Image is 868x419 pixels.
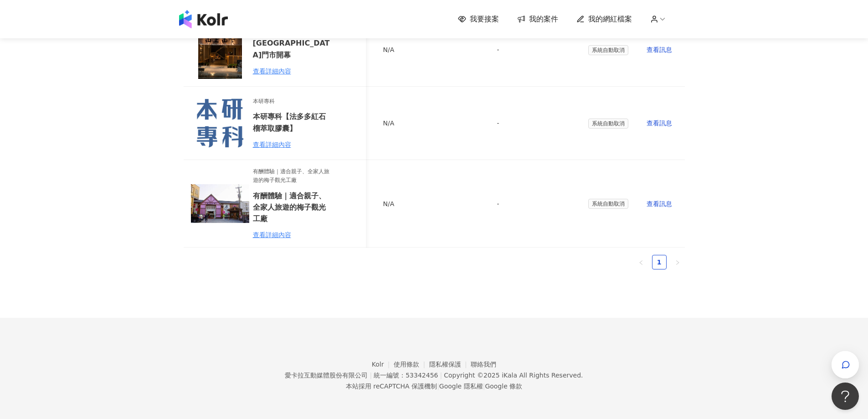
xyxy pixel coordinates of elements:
h6: 有酬體驗｜適合親子、全家人旅遊的梅子觀光工廠 [253,190,333,224]
div: 查看訊息 [647,45,678,55]
img: 法多多紅石榴萃取膠囊 [191,94,249,152]
a: iKala [502,372,517,379]
a: 我要接案 [458,14,499,24]
a: 我的案件 [517,14,558,24]
button: right [670,255,685,269]
span: right [675,260,680,265]
div: 查看詳細內容 [253,66,333,76]
a: Kolr [372,361,394,368]
span: 系統自動取消 [588,45,628,55]
img: 山上山下：主打「咖哩飯全新菜單」與全新門市營運、桑心茶室：新品包括「打米麻糬鮮奶」、「義式冰淇淋」、「麵茶奶蓋」 加值亮點：與日本插畫家合作的「聯名限定新品」、提袋與周邊商品同步推出 [191,21,249,79]
span: 有酬體驗｜適合親子、全家人旅遊的梅子觀光工廠 [253,167,333,185]
span: 系統自動取消 [588,199,628,209]
a: 使用條款 [394,361,429,368]
span: 系統自動取消 [588,119,628,129]
div: 查看詳細內容 [253,140,333,150]
div: 愛卡拉互動媒體股份有限公司 [285,372,368,379]
td: - [490,13,581,87]
td: N/A [376,13,410,87]
td: N/A [376,160,410,248]
li: 1 [652,255,667,269]
li: Previous Page [634,255,648,269]
a: 聯絡我們 [471,361,496,368]
h6: [GEOGRAPHIC_DATA]門市開幕 [253,37,333,60]
div: Copyright © 2025 All Rights Reserved. [444,372,583,379]
div: 查看訊息 [647,199,678,209]
a: 隱私權保護 [429,361,471,368]
span: 我要接案 [470,14,499,24]
td: N/A [376,87,410,160]
span: 本研專科 [253,97,333,106]
a: 我的網紅檔案 [576,14,632,24]
h6: 本研專科【法多多紅石榴萃取膠囊】 [253,111,333,134]
span: left [638,260,644,265]
span: | [483,383,485,390]
img: 有酬體驗｜適合親子、全家人旅遊的梅子觀光工廠 [191,175,249,233]
span: 我的案件 [529,14,558,24]
span: | [370,372,372,379]
td: - [490,87,581,160]
a: Google 條款 [485,383,522,390]
span: 我的網紅檔案 [588,14,632,24]
div: 統一編號：53342456 [374,372,438,379]
button: left [634,255,648,269]
img: logo [179,10,228,28]
iframe: Help Scout Beacon - Open [832,383,859,410]
div: 查看詳細內容 [253,230,333,240]
td: - [490,160,581,248]
a: Google 隱私權 [439,383,483,390]
span: | [440,372,442,379]
div: 查看訊息 [647,118,678,128]
span: 本站採用 reCAPTCHA 保護機制 [346,381,522,392]
span: | [437,383,439,390]
a: 1 [652,255,666,269]
li: Next Page [670,255,685,269]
